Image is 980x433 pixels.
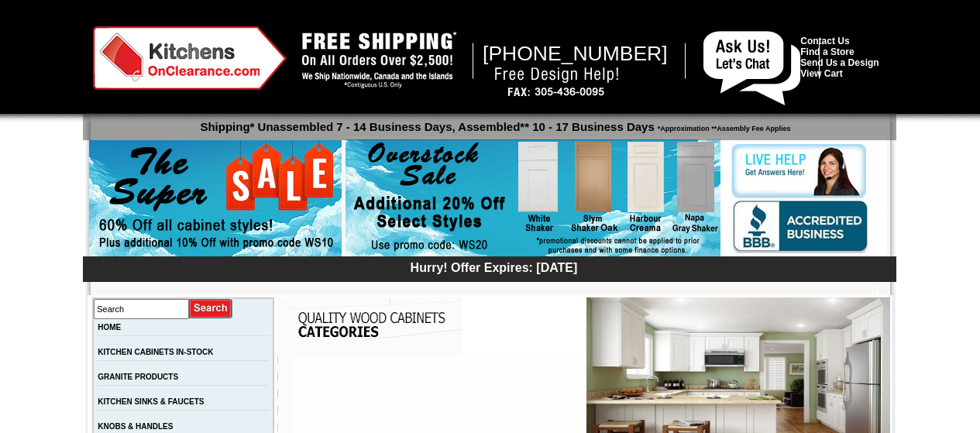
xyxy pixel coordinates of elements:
p: Shipping* Unassembled 7 - 14 Business Days, Assembled** 10 - 17 Business Days [91,113,896,133]
a: KNOBS & HANDLES [98,422,173,431]
span: [PHONE_NUMBER] [483,42,668,65]
a: Contact Us [800,36,849,46]
a: Send Us a Design [800,57,879,68]
a: HOME [98,323,121,332]
span: *Approximation **Assembly Fee Applies [655,121,791,132]
a: GRANITE PRODUCTS [98,373,178,381]
img: Kitchens on Clearance Logo [93,26,287,90]
div: Hurry! Offer Expires: [DATE] [91,259,896,275]
a: Find a Store [800,46,854,57]
a: KITCHEN SINKS & FAUCETS [98,397,204,406]
a: KITCHEN CABINETS IN-STOCK [98,348,213,356]
input: Submit [189,298,233,319]
a: View Cart [800,68,842,79]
